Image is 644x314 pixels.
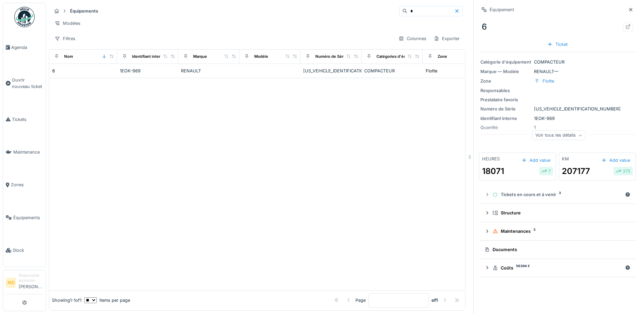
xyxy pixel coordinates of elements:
div: 1 [480,124,634,131]
div: Modèle [254,54,268,59]
div: Maintenances [493,228,628,234]
div: Équipement [490,6,514,13]
div: 6 [479,18,636,36]
div: items per page [84,297,130,303]
div: 6 [52,68,55,74]
div: Documents [484,246,628,253]
strong: of 1 [431,297,438,303]
a: Agenda [3,31,46,64]
div: COMPACTEUR [364,68,420,74]
div: Exporter [431,34,463,43]
div: Voir tous les détails [532,130,586,140]
div: Showing 1 - 1 of 1 [52,297,81,303]
div: Marque [193,54,207,59]
strong: Équipements [67,8,101,14]
img: Badge_color-CXgf-gQk.svg [14,7,35,27]
div: Responsable technicien [19,273,43,283]
div: Flotte [426,68,437,74]
div: Add value [519,156,553,165]
a: Maintenance [3,136,46,168]
div: Filtres [52,34,78,43]
div: Catégorie d'équipement [480,59,531,65]
span: Zones [11,181,43,188]
div: Flotte [542,78,554,84]
div: Modèles [52,18,84,28]
div: 1EOK-989 [480,115,634,122]
div: HEURES [482,156,500,162]
li: MD [6,278,16,288]
div: Structure [493,210,628,216]
summary: Coûts58294 € [482,262,633,274]
div: Add value [599,156,633,165]
div: KM [562,156,569,162]
summary: Documents [482,243,633,256]
div: Zone [480,78,531,84]
span: Maintenance [13,149,43,155]
a: Tickets [3,103,46,136]
div: Nom [64,54,73,59]
a: Zones [3,169,46,201]
div: 1EOK-989 [120,68,176,74]
div: Colonnes [395,34,429,43]
div: RENAULT — [480,68,634,75]
a: Ouvrir nouveau ticket [3,64,46,103]
div: Ticket [545,40,570,49]
div: Responsables [480,87,531,94]
span: Agenda [11,44,43,51]
a: Équipements [3,201,46,234]
div: Zone [438,54,447,59]
a: MD Responsable technicien[PERSON_NAME] [6,273,43,294]
div: Catégories d'équipement [376,54,424,59]
span: Ouvrir nouveau ticket [12,77,43,90]
div: Identifiant interne [132,54,165,59]
div: RENAULT [181,68,237,74]
div: 7 [541,168,551,174]
div: Page [355,297,366,303]
summary: Maintenances3 [482,225,633,238]
div: Tickets en cours et à venir [493,191,622,198]
div: Prestataire favoris [480,97,531,103]
div: Coûts [493,265,622,271]
div: Numéro de Série [315,54,347,59]
a: Stock [3,234,46,267]
div: Quantité [480,124,531,131]
div: Numéro de Série [480,106,531,112]
span: Tickets [12,116,43,123]
li: [PERSON_NAME] [19,273,43,293]
span: Stock [13,247,43,254]
div: 375 [616,168,630,174]
div: Marque — Modèle [480,68,531,75]
div: Identifiant interne [480,115,531,122]
div: COMPACTEUR [480,59,634,65]
span: Équipements [13,214,43,221]
div: 207177 [562,165,590,177]
div: 18071 [482,165,504,177]
summary: Structure [482,207,633,219]
summary: Tickets en cours et à venir3 [482,189,633,201]
div: [US_VEHICLE_IDENTIFICATION_NUMBER] [303,68,359,74]
div: [US_VEHICLE_IDENTIFICATION_NUMBER] [480,106,634,112]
